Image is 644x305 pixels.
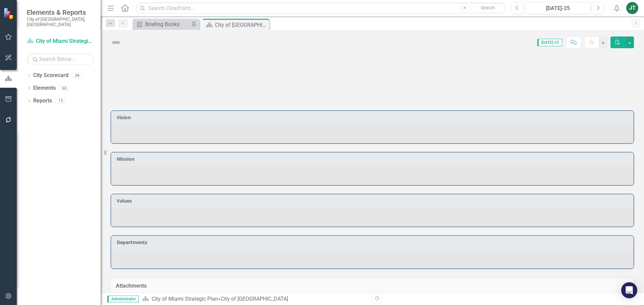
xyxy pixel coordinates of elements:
h3: Values [117,198,630,203]
span: Administrator [107,296,139,302]
h3: Mission [117,156,630,161]
h3: Departments [117,240,630,245]
button: [DATE]-25 [526,2,590,14]
h3: Vision [117,115,630,120]
div: Open Intercom Messenger [621,282,637,298]
div: Briefing Books [145,20,190,28]
button: JT [626,2,638,14]
a: Reports [33,97,52,105]
button: Search [471,3,504,13]
div: City of [GEOGRAPHIC_DATA] [215,21,268,29]
a: Elements [33,84,56,92]
div: [DATE]-25 [528,4,588,12]
span: [DATE]-25 [537,39,562,46]
small: City of [GEOGRAPHIC_DATA], [GEOGRAPHIC_DATA] [27,16,94,27]
img: ClearPoint Strategy [3,7,15,20]
div: 60 [59,85,70,91]
a: City of Miami Strategic Plan [152,296,218,302]
div: City of [GEOGRAPHIC_DATA] [221,296,288,302]
div: 39 [72,73,83,78]
span: Search [481,5,495,10]
a: Briefing Books [134,20,190,28]
img: Not Defined [111,37,121,48]
div: » [142,295,367,303]
input: Search Below... [27,53,94,65]
span: Elements & Reports [27,8,94,16]
a: City of Miami Strategic Plan [27,37,94,45]
input: Search ClearPoint... [136,2,506,14]
a: City Scorecard [33,72,68,79]
h3: Attachments [116,283,629,289]
div: 15 [55,98,66,104]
